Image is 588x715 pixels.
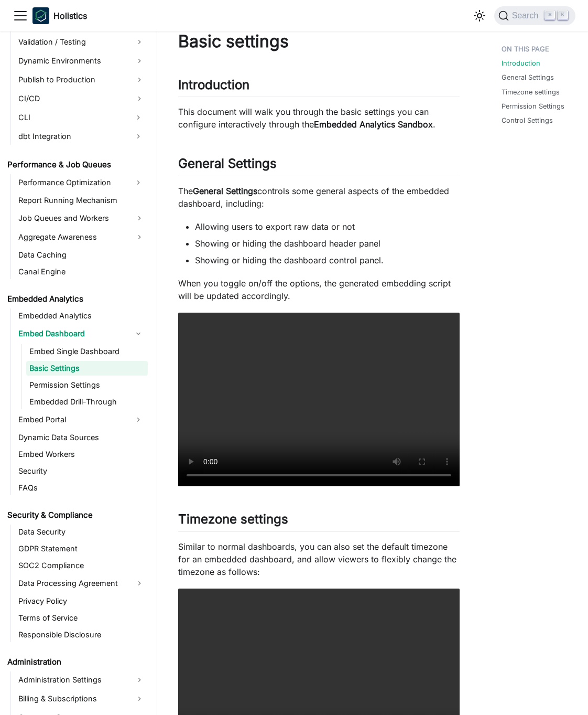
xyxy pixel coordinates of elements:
[26,378,148,392] a: Permission Settings
[4,508,148,522] a: Security & Compliance
[195,254,460,266] li: Showing or hiding the dashboard control panel.
[558,10,568,20] kbd: K
[53,9,87,22] b: Holistics
[13,8,28,24] button: Toggle navigation bar
[15,325,129,342] a: Embed Dashboard
[15,52,148,69] a: Dynamic Environments
[494,6,575,25] button: Search (Command+K)
[129,174,148,191] button: Expand sidebar category 'Performance Optimization'
[15,34,148,50] a: Validation / Testing
[195,237,460,250] li: Showing or hiding the dashboard header panel
[15,210,148,227] a: Job Queues and Workers
[15,611,148,625] a: Terms of Service
[15,430,148,445] a: Dynamic Data Sources
[178,185,460,210] p: The controls some general aspects of the embedded dashboard, including:
[15,558,148,573] a: SOC2 Compliance
[32,7,87,24] a: HolisticsHolistics
[195,220,460,233] li: Allowing users to export raw data or not
[178,511,460,531] h2: Timezone settings
[15,264,148,279] a: Canal Engine
[15,525,148,539] a: Data Security
[178,277,460,302] p: When you toggle on/off the options, the generated embedding script will be updated accordingly.
[178,540,460,578] p: Similar to normal dashboards, you can also set the default timezone for an embedded dashboard, an...
[15,193,148,208] a: Report Running Mechanism
[129,411,148,428] button: Expand sidebar category 'Embed Portal'
[509,11,545,20] span: Search
[32,7,49,24] img: Holistics
[15,671,148,688] a: Administration Settings
[129,325,148,342] button: Collapse sidebar category 'Embed Dashboard'
[502,101,564,111] a: Permission Settings
[502,72,554,82] a: General Settings
[15,627,148,642] a: Responsible Disclosure
[178,105,460,131] p: This document will walk you through the basic settings you can configure interactively through the .
[15,109,129,126] a: CLI
[26,361,148,376] a: Basic Settings
[15,411,129,428] a: Embed Portal
[26,344,148,359] a: Embed Single Dashboard
[129,109,148,126] button: Expand sidebar category 'CLI'
[15,690,148,707] a: Billing & Subscriptions
[502,58,540,68] a: Introduction
[15,541,148,556] a: GDPR Statement
[502,115,553,125] a: Control Settings
[15,229,148,246] a: Aggregate Awareness
[4,157,148,172] a: Performance & Job Queues
[471,7,488,24] button: Switch between dark and light mode (currently light mode)
[15,575,148,592] a: Data Processing Agreement
[15,447,148,462] a: Embed Workers
[15,594,148,609] a: Privacy Policy
[15,174,129,191] a: Performance Optimization
[178,156,460,176] h2: General Settings
[26,394,148,409] a: Embedded Drill-Through
[15,464,148,478] a: Security
[15,481,148,495] a: FAQs
[502,87,560,97] a: Timezone settings
[178,313,460,487] video: Your browser does not support embedding video, but you can .
[545,10,555,20] kbd: ⌘
[15,71,148,88] a: Publish to Production
[314,119,433,130] strong: Embedded Analytics Sandbox
[15,308,148,323] a: Embedded Analytics
[129,128,148,145] button: Expand sidebar category 'dbt Integration'
[193,186,257,196] strong: General Settings
[4,655,148,669] a: Administration
[178,77,460,97] h2: Introduction
[15,248,148,262] a: Data Caching
[4,292,148,306] a: Embedded Analytics
[15,90,148,107] a: CI/CD
[15,128,129,145] a: dbt Integration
